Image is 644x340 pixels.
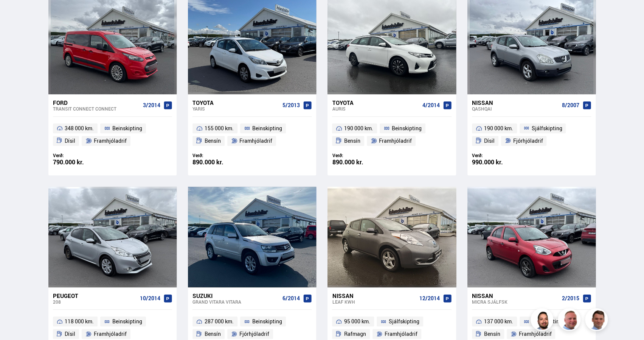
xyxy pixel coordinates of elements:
[205,329,221,338] span: Bensín
[239,136,272,145] span: Framhjóladrif
[472,153,532,158] div: Verð:
[332,292,416,299] div: Nissan
[532,309,554,332] img: nhp88E3Fdnt1Opn2.png
[385,329,417,338] span: Framhjóladrif
[205,136,221,145] span: Bensín
[65,124,94,133] span: 348 000 km.
[332,99,419,106] div: Toyota
[332,299,416,304] div: Leaf KWH
[472,99,559,106] div: Nissan
[205,124,234,133] span: 155 000 km.
[112,124,142,133] span: Beinskipting
[53,159,113,165] div: 790.000 kr.
[344,124,373,133] span: 190 000 km.
[389,317,419,326] span: Sjálfskipting
[344,317,370,326] span: 95 000 km.
[239,329,269,338] span: Fjórhjóladrif
[94,136,127,145] span: Framhjóladrif
[65,317,94,326] span: 118 000 km.
[282,295,300,301] span: 6/2014
[332,159,392,165] div: 890.000 kr.
[53,153,113,158] div: Verð:
[379,136,412,145] span: Framhjóladrif
[252,317,282,326] span: Beinskipting
[112,317,142,326] span: Beinskipting
[484,317,513,326] span: 137 000 km.
[484,329,500,338] span: Bensín
[332,106,419,111] div: Auris
[472,106,559,111] div: Qashqai
[472,159,532,165] div: 990.000 kr.
[192,153,252,158] div: Verð:
[282,102,300,108] span: 5/2013
[192,292,279,299] div: Suzuki
[513,136,543,145] span: Fjórhjóladrif
[562,102,579,108] span: 8/2007
[188,94,316,175] a: Toyota Yaris 5/2013 155 000 km. Beinskipting Bensín Framhjóladrif Verð: 890.000 kr.
[559,309,582,332] img: siFngHWaQ9KaOqBr.png
[467,94,596,175] a: Nissan Qashqai 8/2007 190 000 km. Sjálfskipting Dísil Fjórhjóladrif Verð: 990.000 kr.
[48,94,177,175] a: Ford Transit Connect CONNECT 3/2014 348 000 km. Beinskipting Dísil Framhjóladrif Verð: 790.000 kr.
[419,295,440,301] span: 12/2014
[422,102,440,108] span: 4/2014
[484,124,513,133] span: 190 000 km.
[518,329,551,338] span: Framhjóladrif
[205,317,234,326] span: 287 000 km.
[53,299,137,304] div: 208
[65,136,75,145] span: Dísil
[472,299,559,304] div: Micra SJÁLFSK
[344,329,366,338] span: Rafmagn
[53,106,140,111] div: Transit Connect CONNECT
[140,295,160,301] span: 10/2014
[53,292,137,299] div: Peugeot
[192,106,279,111] div: Yaris
[531,124,562,133] span: Sjálfskipting
[53,99,140,106] div: Ford
[192,99,279,106] div: Toyota
[472,292,559,299] div: Nissan
[192,299,279,304] div: Grand Vitara VITARA
[192,159,252,165] div: 890.000 kr.
[6,3,29,26] button: Open LiveChat chat widget
[94,329,127,338] span: Framhjóladrif
[332,153,392,158] div: Verð:
[143,102,160,108] span: 3/2014
[344,136,360,145] span: Bensín
[392,124,422,133] span: Beinskipting
[65,329,75,338] span: Dísil
[586,309,609,332] img: FbJEzSuNWCJXmdc-.webp
[252,124,282,133] span: Beinskipting
[327,94,456,175] a: Toyota Auris 4/2014 190 000 km. Beinskipting Bensín Framhjóladrif Verð: 890.000 kr.
[562,295,579,301] span: 2/2015
[484,136,495,145] span: Dísil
